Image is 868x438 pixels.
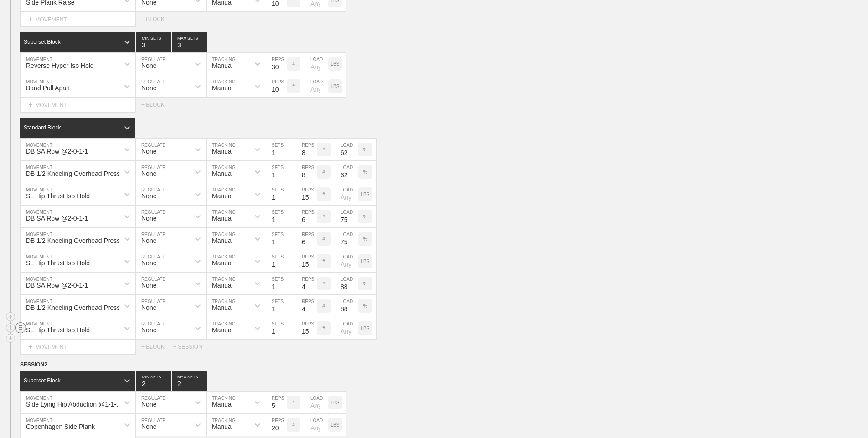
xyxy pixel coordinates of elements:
[331,400,340,405] p: LBS
[335,295,358,317] input: Any
[26,170,120,177] div: DB 1/2 Kneeling Overhead Press
[28,343,32,350] span: +
[24,124,61,131] div: Standard Block
[26,282,88,289] div: DB SA Row @2-0-1-1
[331,62,340,67] p: LBS
[322,326,325,331] p: #
[363,304,367,309] p: %
[292,423,295,428] p: #
[141,215,156,222] div: None
[20,340,136,355] div: MOVEMENT
[24,377,61,384] div: Superset Block
[335,250,358,272] input: Any
[141,326,156,334] div: None
[26,215,88,222] div: DB SA Row @2-0-1-1
[335,161,358,183] input: Any
[322,170,325,175] p: #
[141,84,156,92] div: None
[20,12,136,27] div: MOVEMENT
[28,15,32,23] span: +
[292,62,295,67] p: #
[26,62,94,69] div: Reverse Hyper Iso Hold
[141,423,156,430] div: None
[20,98,136,113] div: MOVEMENT
[141,192,156,200] div: None
[335,139,358,160] input: Any
[305,414,328,436] input: Any
[331,423,340,428] p: LBS
[322,237,325,242] p: #
[28,101,32,108] span: +
[212,259,233,267] div: Manual
[141,148,156,155] div: None
[335,273,358,294] input: Any
[26,304,120,311] div: DB 1/2 Kneeling Overhead Press
[292,400,295,405] p: #
[212,326,233,334] div: Manual
[322,304,325,309] p: #
[26,259,90,267] div: SL Hip Thrust Iso Hold
[335,317,358,339] input: Any
[141,62,156,69] div: None
[26,401,125,408] div: Side Lying Hip Abduction @1-1-1-5
[363,237,367,242] p: %
[305,53,328,75] input: Any
[172,371,207,391] input: None
[212,401,233,408] div: Manual
[322,214,325,219] p: #
[24,39,61,45] div: Superset Block
[212,282,233,289] div: Manual
[26,237,120,244] div: DB 1/2 Kneeling Overhead Press
[26,423,95,430] div: Copenhagen Side Plank
[141,237,156,244] div: None
[212,148,233,155] div: Manual
[335,206,358,227] input: Any
[141,259,156,267] div: None
[335,183,358,205] input: Any
[141,282,156,289] div: None
[363,147,367,152] p: %
[141,304,156,311] div: None
[212,423,233,430] div: Manual
[322,192,325,197] p: #
[363,170,367,175] p: %
[335,228,358,250] input: Any
[331,84,340,89] p: LBS
[141,401,156,408] div: None
[20,361,47,368] span: SESSION 2
[212,192,233,200] div: Manual
[363,281,367,286] p: %
[305,392,328,413] input: Any
[172,32,207,52] input: None
[361,192,370,197] p: LBS
[212,170,233,177] div: Manual
[141,16,173,22] div: + BLOCK
[26,326,90,334] div: SL Hip Thrust Iso Hold
[292,84,295,89] p: #
[173,344,210,350] div: + SESSION
[822,394,868,438] iframe: Chat Widget
[361,326,370,331] p: LBS
[322,259,325,264] p: #
[363,214,367,219] p: %
[322,281,325,286] p: #
[26,192,90,200] div: SL Hip Thrust Iso Hold
[212,84,233,92] div: Manual
[212,237,233,244] div: Manual
[26,84,70,92] div: Band Pull Apart
[212,215,233,222] div: Manual
[212,304,233,311] div: Manual
[212,62,233,69] div: Manual
[305,75,328,97] input: Any
[26,148,88,155] div: DB SA Row @2-0-1-1
[141,170,156,177] div: None
[322,147,325,152] p: #
[141,344,173,350] div: + BLOCK
[141,102,173,108] div: + BLOCK
[361,259,370,264] p: LBS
